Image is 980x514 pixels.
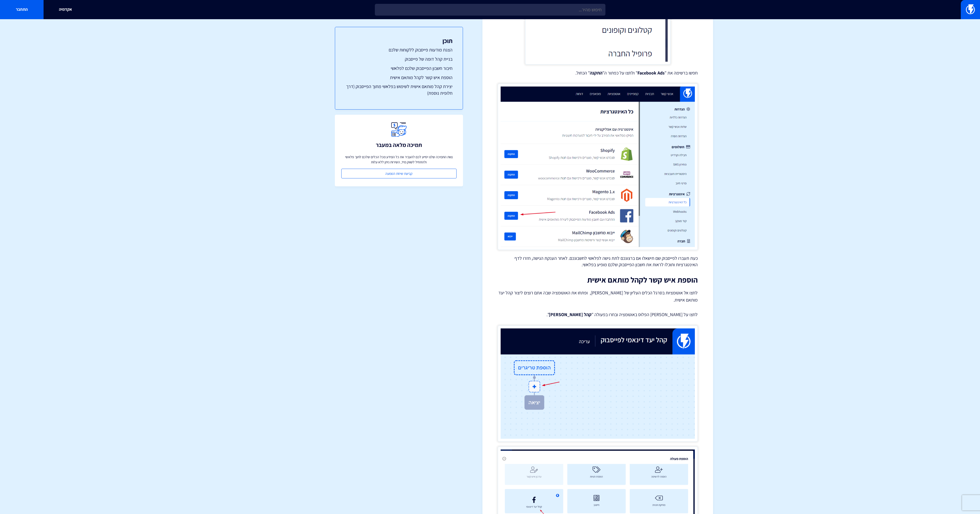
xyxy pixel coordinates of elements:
h2: הוספת איש קשר לקהל מותאם אישית [498,276,698,284]
a: קביעת שיחת הטמעה [341,169,457,178]
p: לחצו על [PERSON_NAME] הפלוס באוטומציה ובחרו בפעולה " ". [498,311,698,318]
a: חיבור חשבון הפייסבוק שלכם לפלאשי [345,65,452,72]
p: צוות התמיכה שלנו יסייע לכם להעביר את כל המידע מכל הכלים שלכם לתוך פלאשי ולהתחיל לשווק מיד, השירות... [341,154,457,165]
p: חפשו ברשימה את " " ולחצו על כפתור ה" " הכחול. [498,70,698,76]
h3: תוכן [345,37,452,44]
a: הוספת איש קשר לקהל מותאם אישית [345,74,452,81]
a: יצירת קהל מותאם אישית לשימוש בפלאשי מתוך הפייסבוק (דרך חלופית נוספת) [345,83,452,96]
strong: קהל [PERSON_NAME] [549,312,592,317]
strong: התקנה [590,70,602,76]
input: חיפוש מהיר... [375,4,605,16]
strong: Facebook Ads [637,70,665,76]
p: כעת תעברו לפייסבוק שם תישאלו אם ברצונכם לתת גישה לפלאשי לחשבונכם. לאחר הענקת הגישה, חזרו לדף האינ... [498,255,698,268]
a: בניית קהל דומה של פייסבוק [345,56,452,62]
p: לחצו אל אוטומציות בסרגל הכלים העליון של [PERSON_NAME], ופתחו את האוטומציה שבה אתם רוצים ליצור קהל... [498,289,698,304]
a: הצגת מודעות פייסבוק ללקוחות שלכם [345,47,452,53]
h3: תמיכה מלאה במעבר [376,142,422,148]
